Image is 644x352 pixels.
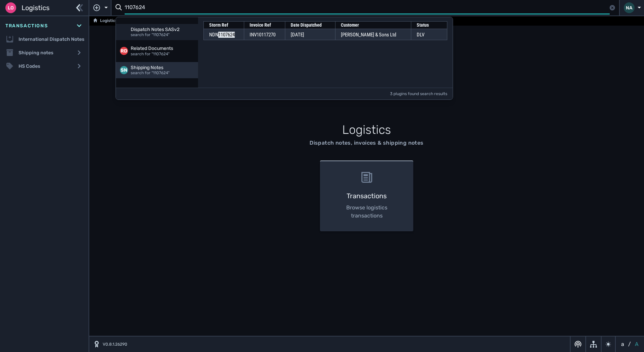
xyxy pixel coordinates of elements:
[209,32,235,38] span: NDN
[331,191,402,201] h3: Transactions
[125,1,610,14] input: CTRL + / to Search
[131,32,194,37] div: search for "1107624"
[120,66,128,74] img: Shipping Notes
[131,27,194,33] div: Dispatch Notes SASv2
[628,340,631,348] span: /
[131,52,194,57] div: search for "1107624"
[250,32,276,38] span: INV10117270
[93,17,117,25] a: Logistics
[5,22,48,29] span: Transactions
[218,32,235,38] mark: 1107624
[120,28,128,36] img: Dispatch Notes SASv2
[131,65,194,71] div: Shipping Notes
[417,32,424,38] span: DLV
[341,32,396,38] span: [PERSON_NAME] & Sons Ltd
[341,22,406,29] div: Customer
[417,22,442,29] div: Status
[164,121,569,139] h1: Logistics
[120,47,128,55] img: Related Documents
[103,341,127,347] span: V0.8.1.26290
[131,70,194,76] div: search for "1107624"
[624,2,635,13] div: NA
[390,91,447,97] span: 3 plugins found search results
[291,32,304,38] span: [DATE]
[620,340,625,348] button: a
[22,3,50,13] span: Logistics
[291,22,330,29] div: Date Dispatched
[5,2,16,13] div: Lo
[331,204,402,220] p: Browse logistics transactions
[250,22,279,29] div: Invoice Ref
[634,340,640,348] button: A
[310,139,423,147] div: Dispatch notes, invoices & shipping notes
[131,46,194,52] div: Related Documents
[209,22,238,29] div: Storm Ref
[316,160,417,231] a: Transactions Browse logistics transactions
